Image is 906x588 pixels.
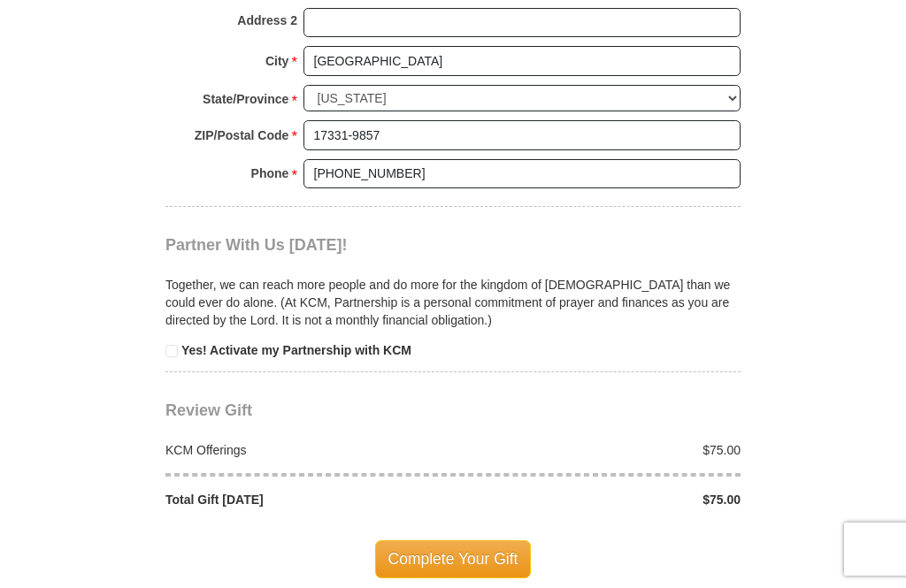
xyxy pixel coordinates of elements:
strong: Phone [251,161,289,186]
span: Review Gift [165,401,252,419]
span: Partner With Us [DATE]! [165,236,348,254]
strong: State/Province [203,87,288,111]
div: $75.00 [453,491,750,508]
div: KCM Offerings [157,441,454,459]
strong: Address 2 [237,8,297,33]
strong: Yes! Activate my Partnership with KCM [181,343,411,357]
strong: City [265,49,288,73]
strong: ZIP/Postal Code [195,123,289,148]
span: Complete Your Gift [375,540,532,577]
div: Total Gift [DATE] [157,491,454,508]
p: Together, we can reach more people and do more for the kingdom of [DEMOGRAPHIC_DATA] than we coul... [165,276,741,329]
div: $75.00 [453,441,750,459]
